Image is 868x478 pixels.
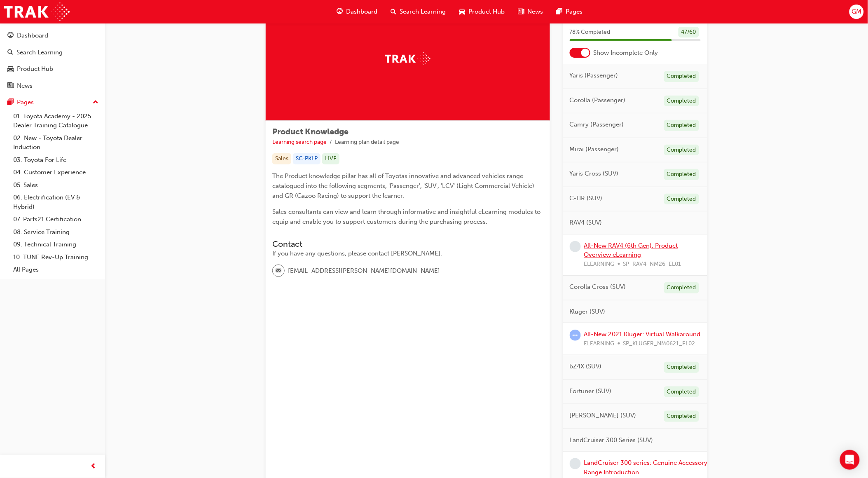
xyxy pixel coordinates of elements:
[7,99,14,106] span: pages-icon
[10,238,102,251] a: 09. Technical Training
[570,169,619,178] span: Yaris Cross (SUV)
[518,7,524,17] span: news-icon
[570,145,619,154] span: Mirai (Passenger)
[322,153,339,164] div: LIVE
[584,330,701,338] a: All-New 2021 Kluger: Virtual Walkaround
[93,97,98,108] span: up-icon
[570,362,602,371] span: bZ4X (SUV)
[7,66,14,73] span: car-icon
[385,52,430,65] img: Trak
[391,7,396,17] span: search-icon
[664,282,699,293] div: Completed
[570,241,581,252] span: learningRecordVerb_NONE-icon
[584,242,678,259] a: All-New RAV4 (6th Gen): Product Overview eLearning
[664,362,699,373] div: Completed
[10,226,102,239] a: 08. Service Training
[3,45,102,60] a: Search Learning
[566,7,583,16] span: Pages
[7,32,14,40] span: guage-icon
[346,7,377,16] span: Dashboard
[570,330,581,341] span: learningRecordVerb_ATTEMPT-icon
[570,436,653,445] span: LandCruiser 300 Series (SUV)
[570,307,606,316] span: Kluger (SUV)
[10,132,102,154] a: 02. New - Toyota Dealer Induction
[570,96,626,105] span: Corolla (Passenger)
[594,48,658,58] span: Show Incomplete Only
[584,339,615,349] span: ELEARNING
[550,3,589,20] a: pages-iconPages
[10,263,102,276] a: All Pages
[10,251,102,264] a: 10. TUNE Rev-Up Training
[664,96,699,107] div: Completed
[664,145,699,156] div: Completed
[584,260,615,269] span: ELEARNING
[678,27,699,38] div: 47 / 60
[10,179,102,192] a: 05. Sales
[330,3,384,20] a: guage-iconDashboard
[16,48,63,57] div: Search Learning
[3,95,102,110] button: Pages
[664,169,699,180] div: Completed
[3,26,102,95] button: DashboardSearch LearningProduct HubNews
[452,3,511,20] a: car-iconProduct Hub
[664,71,699,82] div: Completed
[272,138,327,145] a: Learning search page
[570,282,626,292] span: Corolla Cross (SUV)
[664,387,699,398] div: Completed
[664,194,699,205] div: Completed
[288,266,440,276] span: [EMAIL_ADDRESS][PERSON_NAME][DOMAIN_NAME]
[17,64,53,74] div: Product Hub
[570,194,603,203] span: C-HR (SUV)
[468,7,505,16] span: Product Hub
[384,3,452,20] a: search-iconSearch Learning
[293,153,321,164] div: SC-PKLP
[459,7,465,17] span: car-icon
[400,7,446,16] span: Search Learning
[10,110,102,132] a: 01. Toyota Academy - 2025 Dealer Training Catalogue
[10,154,102,166] a: 03. Toyota For Life
[7,82,14,90] span: news-icon
[272,208,542,225] span: Sales consultants can view and learn through informative and insightful eLearning modules to equi...
[623,339,695,349] span: SP_KLUGER_NM0621_EL02
[276,266,281,276] span: email-icon
[4,2,70,21] img: Trak
[337,7,343,17] span: guage-icon
[272,249,543,258] div: If you have any questions, please contact [PERSON_NAME].
[527,7,543,16] span: News
[570,71,618,80] span: Yaris (Passenger)
[570,28,611,37] span: 78 % Completed
[664,411,699,422] div: Completed
[556,7,562,17] span: pages-icon
[10,213,102,226] a: 07. Parts21 Certification
[272,172,536,199] span: The Product knowledge pillar has all of Toyotas innovative and advanced vehicles range catalogued...
[335,138,399,147] li: Learning plan detail page
[272,239,543,249] h3: Contact
[584,459,708,476] a: LandCruiser 300 series: Genuine Accessory Range Introduction
[3,78,102,94] a: News
[570,387,612,396] span: Fortuner (SUV)
[840,450,860,470] div: Open Intercom Messenger
[17,98,34,107] div: Pages
[3,28,102,43] a: Dashboard
[623,260,681,269] span: SP_RAV4_NM26_EL01
[570,218,602,227] span: RAV4 (SUV)
[664,120,699,131] div: Completed
[17,31,48,40] div: Dashboard
[3,61,102,77] a: Product Hub
[570,411,636,420] span: [PERSON_NAME] (SUV)
[272,127,349,136] span: Product Knowledge
[570,458,581,469] span: learningRecordVerb_NONE-icon
[10,166,102,179] a: 04. Customer Experience
[7,49,13,56] span: search-icon
[852,7,861,16] span: GM
[511,3,550,20] a: news-iconNews
[17,81,33,91] div: News
[91,462,97,472] span: prev-icon
[272,153,291,164] div: Sales
[570,120,624,129] span: Camry (Passenger)
[849,5,864,19] button: GM
[10,191,102,213] a: 06. Electrification (EV & Hybrid)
